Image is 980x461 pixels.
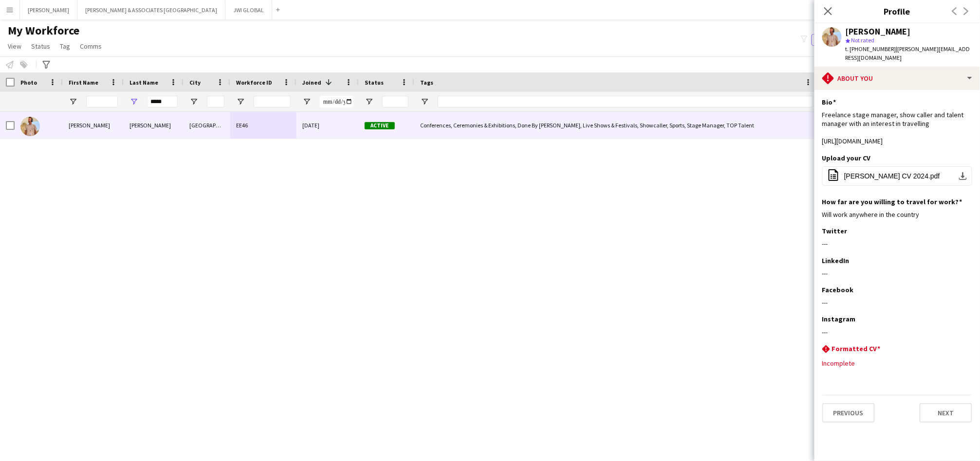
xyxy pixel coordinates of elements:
[56,40,74,53] a: Tag
[31,42,50,51] span: Status
[814,5,980,18] h3: Profile
[236,97,245,106] button: Open Filter Menu
[844,172,940,180] span: [PERSON_NAME] CV 2024.pdf
[302,79,321,86] span: Joined
[129,79,158,86] span: Last Name
[822,315,856,323] h3: Instagram
[822,210,972,219] div: Will work anywhere in the country
[365,122,395,129] span: Active
[846,45,970,61] span: | [PERSON_NAME][EMAIL_ADDRESS][DOMAIN_NAME]
[207,96,224,107] input: City Filter Input
[76,40,106,53] a: Comms
[822,298,972,307] div: ---
[60,42,70,51] span: Tag
[8,42,21,51] span: View
[40,59,52,71] app-action-btn: Advanced filters
[20,79,37,86] span: Photo
[846,45,896,53] span: t. [PHONE_NUMBER]
[189,97,198,106] button: Open Filter Menu
[822,256,850,265] h3: LinkedIn
[365,79,384,86] span: Status
[189,79,201,86] span: City
[822,269,972,278] div: ---
[822,359,972,368] div: Incomplete
[822,239,972,248] div: ---
[230,112,296,139] div: EE46
[320,96,353,107] input: Joined Filter Input
[814,67,980,90] div: About you
[8,23,79,38] span: My Workforce
[851,36,875,44] span: Not rated
[846,27,911,36] div: [PERSON_NAME]
[438,96,813,107] input: Tags Filter Input
[822,227,848,235] h3: Twitter
[20,0,77,19] button: [PERSON_NAME]
[147,96,178,107] input: Last Name Filter Input
[27,40,54,53] a: Status
[822,197,962,206] h3: How far are you willing to travel for work?
[414,112,819,139] div: Conferences, Ceremonies & Exhibitions, Done By [PERSON_NAME], Live Shows & Festivals, Showcaller,...
[20,117,40,136] img: George Eason
[822,110,972,146] div: Freelance stage manager, show caller and talent manager with an interest in travelling [URL][DOMA...
[302,97,311,106] button: Open Filter Menu
[822,328,972,337] div: ---
[86,96,118,107] input: First Name Filter Input
[420,79,433,86] span: Tags
[69,79,98,86] span: First Name
[920,403,972,423] button: Next
[80,42,102,51] span: Comms
[4,40,25,53] a: View
[822,154,871,162] h3: Upload your CV
[184,112,230,139] div: [GEOGRAPHIC_DATA]
[822,98,836,106] h3: Bio
[236,79,272,86] span: Workforce ID
[365,97,373,106] button: Open Filter Menu
[382,96,408,107] input: Status Filter Input
[63,112,124,139] div: [PERSON_NAME]
[812,34,860,46] button: Everyone5,896
[822,166,972,186] button: [PERSON_NAME] CV 2024.pdf
[822,285,854,294] h3: Facebook
[822,403,875,423] button: Previous
[77,0,225,19] button: [PERSON_NAME] & ASSOCIATES [GEOGRAPHIC_DATA]
[254,96,291,107] input: Workforce ID Filter Input
[69,97,77,106] button: Open Filter Menu
[225,0,272,19] button: JWI GLOBAL
[129,97,138,106] button: Open Filter Menu
[296,112,359,139] div: [DATE]
[832,344,881,353] h3: Formatted CV
[124,112,184,139] div: [PERSON_NAME]
[420,97,429,106] button: Open Filter Menu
